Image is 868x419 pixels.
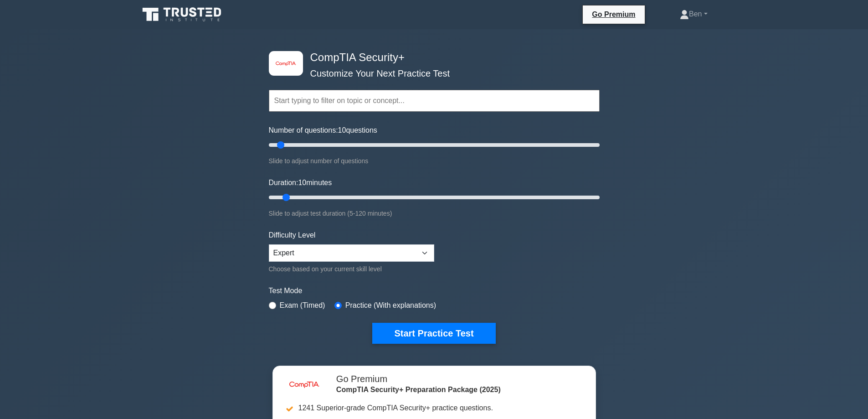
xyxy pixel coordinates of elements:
label: Number of questions: questions [269,125,377,136]
div: Slide to adjust number of questions [269,155,600,166]
input: Start typing to filter on topic or concept... [269,90,600,112]
label: Test Mode [269,285,600,296]
a: Go Premium [586,9,641,20]
label: Difficulty Level [269,230,316,241]
label: Duration: minutes [269,177,332,188]
label: Exam (Timed) [280,300,325,311]
button: Start Practice Test [372,323,495,344]
label: Practice (With explanations) [345,300,436,311]
span: 10 [298,179,306,186]
div: Slide to adjust test duration (5-120 minutes) [269,208,600,219]
h4: CompTIA Security+ [307,51,555,64]
span: 10 [338,126,346,134]
div: Choose based on your current skill level [269,264,434,274]
a: Ben [658,5,729,23]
